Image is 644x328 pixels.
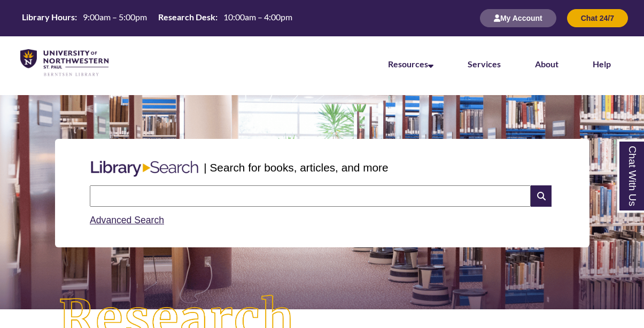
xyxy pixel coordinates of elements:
i: Search [531,185,551,207]
table: Hours Today [18,11,297,25]
a: Services [468,59,501,69]
th: Library Hours: [18,11,79,23]
img: Libary Search [86,157,204,181]
button: Chat 24/7 [567,9,628,27]
a: Hours Today [18,11,297,26]
span: 10:00am – 4:00pm [223,12,292,22]
a: Resources [388,59,433,69]
img: UNWSP Library Logo [20,49,108,77]
a: About [535,59,558,69]
a: Help [593,59,611,69]
a: My Account [480,13,556,22]
a: Chat 24/7 [567,13,628,22]
a: Advanced Search [90,215,164,225]
button: My Account [480,9,556,27]
span: 9:00am – 5:00pm [83,12,147,22]
p: | Search for books, articles, and more [204,159,388,176]
th: Research Desk: [154,11,219,23]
